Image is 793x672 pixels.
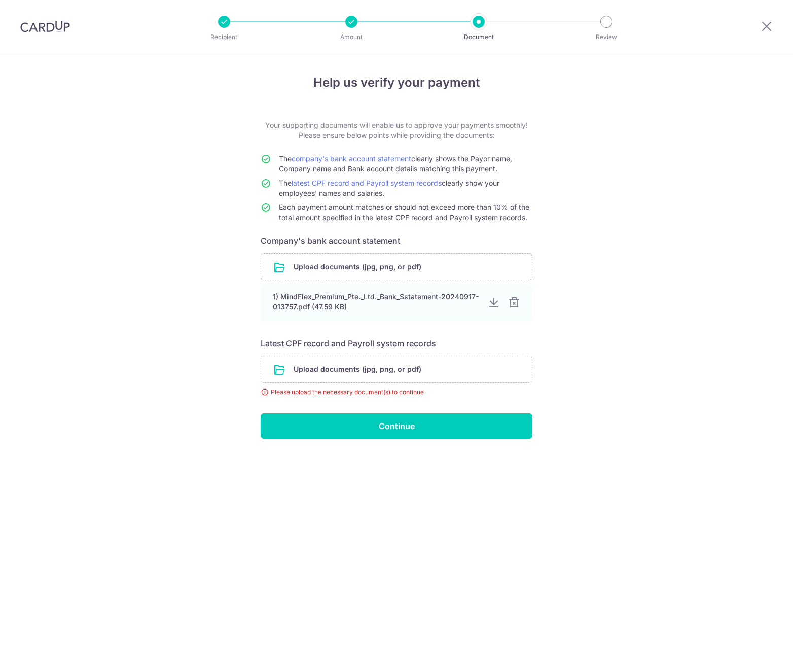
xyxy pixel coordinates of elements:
[261,356,532,383] div: Upload documents (jpg, png, or pdf)
[261,337,532,349] h6: Latest CPF record and Payroll system records
[261,413,532,439] input: Continue
[187,32,262,42] p: Recipient
[314,32,389,42] p: Amount
[261,235,532,247] h6: Company's bank account statement
[569,32,644,42] p: Review
[292,179,442,187] a: latest CPF record and Payroll system records
[261,253,532,280] div: Upload documents (jpg, png, or pdf)
[261,387,532,397] div: Please upload the necessary document(s) to continue
[20,20,70,32] img: CardUp
[273,292,480,312] div: 1) MindFlex_Premium_Pte._Ltd._Bank_Sstatement-20240917-013757.pdf (47.59 KB)
[441,32,516,42] p: Document
[279,154,512,173] span: The clearly shows the Payor name, Company name and Bank account details matching this payment.
[261,120,532,140] p: Your supporting documents will enable us to approve your payments smoothly! Please ensure below p...
[261,74,532,92] h4: Help us verify your payment
[292,154,411,163] a: company's bank account statement
[279,179,499,197] span: The clearly show your employees' names and salaries.
[279,203,529,222] span: Each payment amount matches or should not exceed more than 10% of the total amount specified in t...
